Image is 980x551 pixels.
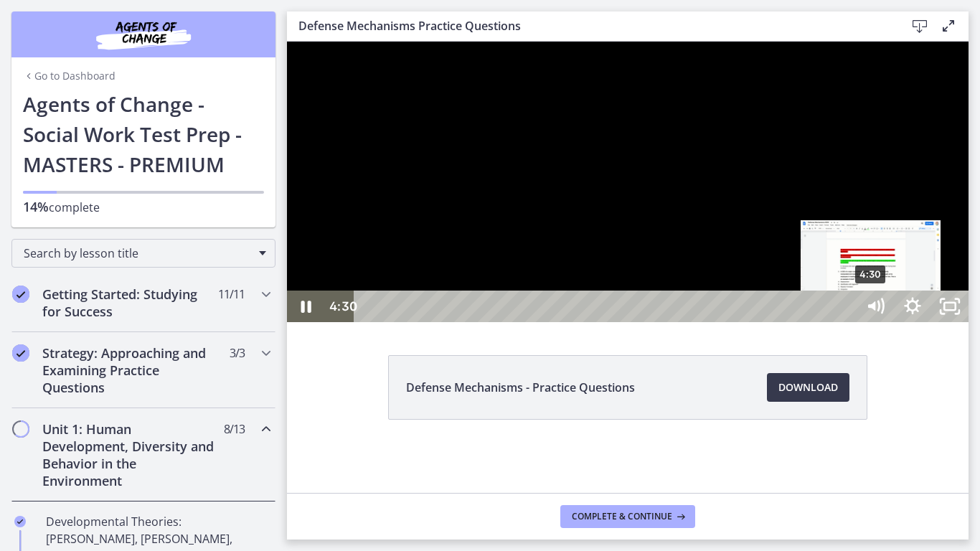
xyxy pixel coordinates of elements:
[644,249,682,281] button: Unfullscreen
[298,17,882,34] h3: Defense Mechanisms Practice Questions
[224,420,245,438] span: 8 / 13
[14,516,26,527] i: Completed
[11,239,275,268] div: Search by lesson title
[607,249,644,281] button: Show settings menu
[42,344,217,396] h2: Strategy: Approaching and Examining Practice Questions
[57,17,230,52] img: Agents of Change
[218,286,245,303] span: 11 / 11
[24,245,252,261] span: Search by lesson title
[42,420,217,489] h2: Unit 1: Human Development, Diversity and Behavior in the Environment
[12,344,29,362] i: Completed
[23,198,264,216] p: complete
[406,379,635,396] span: Defense Mechanisms - Practice Questions
[230,344,245,362] span: 3 / 3
[572,511,672,522] span: Complete & continue
[23,69,116,83] a: Go to Dashboard
[560,505,695,528] button: Complete & continue
[570,249,607,281] button: Mute
[778,379,838,396] span: Download
[12,286,29,303] i: Completed
[767,373,849,402] a: Download
[287,42,969,322] iframe: Video Lesson
[23,198,49,215] span: 14%
[23,89,264,179] h1: Agents of Change - Social Work Test Prep - MASTERS - PREMIUM
[42,286,217,320] h2: Getting Started: Studying for Success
